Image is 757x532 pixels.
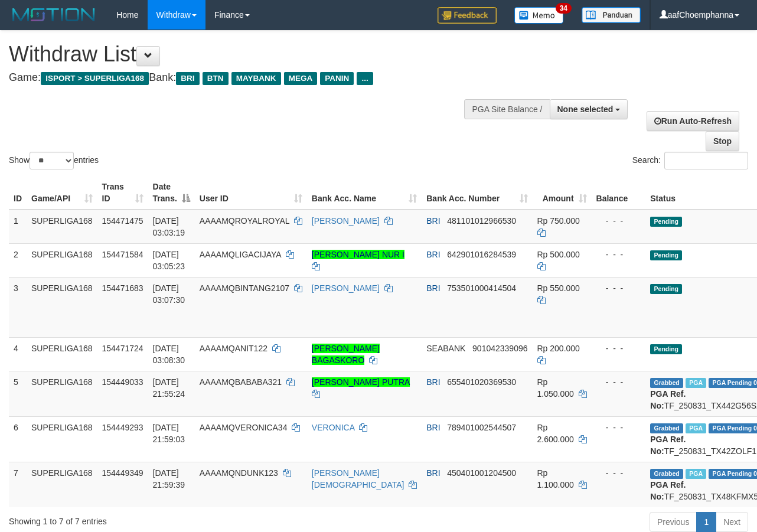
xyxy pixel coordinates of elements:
td: 3 [9,277,27,337]
div: PGA Site Balance / [464,99,549,119]
th: Trans ID: activate to sort column ascending [97,176,148,210]
h4: Game: Bank: [9,72,493,84]
span: Pending [650,217,682,227]
a: [PERSON_NAME] [312,283,380,293]
span: 154449349 [102,468,143,478]
th: Game/API: activate to sort column ascending [27,176,97,210]
span: ISPORT > SUPERLIGA168 [41,72,149,85]
span: AAAAMQVERONICA34 [200,423,288,432]
img: Feedback.jpg [438,7,497,24]
span: 154449293 [102,423,143,432]
span: Rp 1.100.000 [537,468,574,489]
td: 6 [9,416,27,462]
td: SUPERLIGA168 [27,210,97,244]
span: Marked by aafheankoy [686,378,706,388]
span: BRI [426,423,440,432]
td: SUPERLIGA168 [27,416,97,462]
b: PGA Ref. No: [650,480,686,501]
span: 154471475 [102,216,143,226]
span: AAAAMQBINTANG2107 [200,283,289,293]
span: Copy 655401020369530 to clipboard [447,377,516,387]
span: [DATE] 03:07:30 [153,283,185,305]
div: - - - [596,282,641,294]
span: AAAAMQROYALROYAL [200,216,289,226]
label: Search: [632,152,748,169]
span: 154471584 [102,250,143,259]
span: AAAAMQBABABA321 [200,377,282,387]
span: Pending [650,250,682,260]
select: Showentries [30,152,74,169]
span: MEGA [284,72,318,85]
td: 5 [9,371,27,416]
th: ID [9,176,27,210]
span: Grabbed [650,378,683,388]
a: VERONICA [312,423,354,432]
span: Copy 901042339096 to clipboard [472,344,527,353]
span: Marked by aafheankoy [686,423,706,433]
a: Previous [650,512,697,532]
span: None selected [557,105,614,114]
a: [PERSON_NAME] PUTRA [312,377,410,387]
span: ... [357,72,373,85]
span: [DATE] 21:55:24 [153,377,185,399]
span: AAAAMQNDUNK123 [200,468,278,478]
td: SUPERLIGA168 [27,337,97,371]
span: AAAAMQANIT122 [200,344,267,353]
span: 34 [556,3,572,14]
a: [PERSON_NAME][DEMOGRAPHIC_DATA] [312,468,404,489]
span: Rp 750.000 [537,216,580,226]
span: PANIN [320,72,354,85]
th: Date Trans.: activate to sort column descending [148,176,195,210]
span: BRI [176,72,199,85]
img: MOTION_logo.png [9,6,99,24]
span: Rp 550.000 [537,283,580,293]
span: BRI [426,283,440,293]
span: BTN [203,72,229,85]
span: Copy 481101012966530 to clipboard [447,216,516,226]
span: Pending [650,284,682,294]
span: Grabbed [650,423,683,433]
span: Copy 753501000414504 to clipboard [447,283,516,293]
button: None selected [550,99,628,119]
span: BRI [426,250,440,259]
th: Bank Acc. Number: activate to sort column ascending [422,176,532,210]
span: [DATE] 03:08:30 [153,344,185,365]
span: BRI [426,216,440,226]
span: [DATE] 21:59:39 [153,468,185,489]
span: Rp 1.050.000 [537,377,574,399]
span: Copy 450401001204500 to clipboard [447,468,516,478]
span: Copy 642901016284539 to clipboard [447,250,516,259]
a: [PERSON_NAME] NUR I [312,250,404,259]
a: Next [716,512,748,532]
div: - - - [596,342,641,354]
input: Search: [664,152,748,169]
span: 154471724 [102,344,143,353]
div: - - - [596,376,641,388]
div: - - - [596,215,641,227]
a: [PERSON_NAME] [312,216,380,226]
td: SUPERLIGA168 [27,243,97,277]
span: BRI [426,468,440,478]
td: SUPERLIGA168 [27,371,97,416]
span: Grabbed [650,469,683,479]
td: 7 [9,462,27,507]
img: Button%20Memo.svg [514,7,564,24]
b: PGA Ref. No: [650,389,686,410]
span: [DATE] 03:05:23 [153,250,185,271]
h1: Withdraw List [9,43,493,66]
span: Pending [650,344,682,354]
th: Amount: activate to sort column ascending [533,176,592,210]
span: AAAAMQLIGACIJAYA [200,250,281,259]
div: - - - [596,422,641,433]
a: [PERSON_NAME] BAGASKORO [312,344,380,365]
b: PGA Ref. No: [650,435,686,456]
div: - - - [596,467,641,479]
span: BRI [426,377,440,387]
span: 154449033 [102,377,143,387]
td: 2 [9,243,27,277]
td: SUPERLIGA168 [27,277,97,337]
div: Showing 1 to 7 of 7 entries [9,511,306,527]
span: [DATE] 21:59:03 [153,423,185,444]
label: Show entries [9,152,99,169]
a: Run Auto-Refresh [647,111,739,131]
